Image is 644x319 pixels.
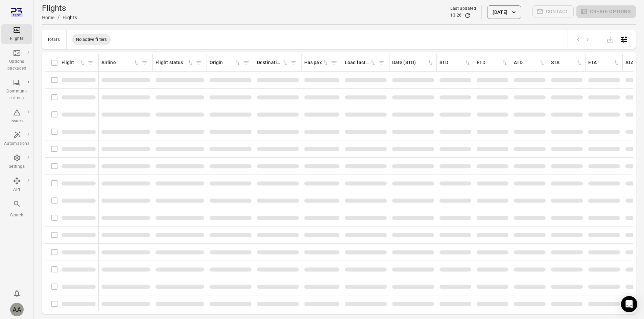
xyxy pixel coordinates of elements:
span: Filter by flight status [194,58,204,68]
a: Options packages [1,47,32,74]
div: Search [4,212,29,219]
button: Open table configuration [617,33,630,46]
button: Aimi Amalin [7,300,26,319]
a: Issues [1,106,32,127]
span: Filter by origin [241,58,251,68]
span: Filter by has pax [329,58,339,68]
div: Sort by ETA in ascending order [588,59,620,67]
div: Sort by ETD in ascending order [477,59,508,67]
nav: pagination navigation [573,35,592,44]
span: Filter by destination [288,58,299,68]
span: Please make a selection to create an option package [576,5,636,19]
div: Automations [4,140,29,147]
div: Issues [4,118,29,125]
div: Sort by date (STD) in ascending order [392,59,434,67]
span: Filter by airline [140,58,150,68]
div: 13:26 [450,12,461,19]
div: AA [10,303,24,316]
a: API [1,175,32,195]
a: Home [42,15,55,20]
a: Settings [1,152,32,172]
div: Sort by flight status in ascending order [156,59,194,67]
span: No active filters [72,36,111,43]
div: Options packages [4,58,29,72]
span: Please make a selection to create communications [532,5,574,19]
div: Sort by origin in ascending order [210,59,241,67]
div: Last updated [450,5,476,12]
div: Sort by load factor in ascending order [345,59,376,67]
a: Communi-cations [1,77,32,104]
div: Flights [63,14,77,21]
div: Flights [4,35,29,42]
div: Total 0 [47,37,61,42]
a: Flights [1,24,32,44]
div: Sort by airline in ascending order [101,59,140,67]
div: Sort by ATD in ascending order [514,59,545,67]
div: Sort by STD in ascending order [439,59,471,67]
a: Automations [1,129,32,149]
span: Filter by flight [86,58,96,68]
div: Sort by destination in ascending order [257,59,288,67]
div: Sort by flight in ascending order [62,59,86,67]
button: [DATE] [487,5,521,19]
nav: Breadcrumbs [42,14,77,22]
button: Refresh data [464,12,471,19]
div: Sort by has pax in ascending order [304,59,329,67]
li: / [57,14,60,22]
span: Filter by load factor [376,58,386,68]
button: Search [1,198,32,220]
div: Sort by STA in ascending order [551,59,582,67]
div: Open Intercom Messenger [621,296,637,312]
div: API [4,186,29,193]
span: Please make a selection to export [603,36,617,42]
div: Settings [4,163,29,170]
div: Communi-cations [4,88,29,102]
h1: Flights [42,3,77,14]
button: Notifications [10,287,24,300]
